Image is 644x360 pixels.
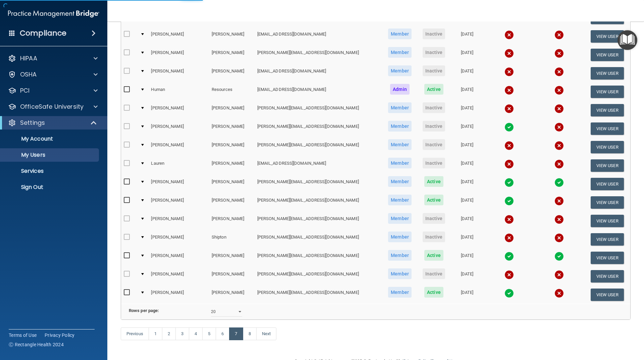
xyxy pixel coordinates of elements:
span: Active [424,287,443,298]
span: Member [388,139,412,150]
a: 7 [229,327,243,340]
td: [DATE] [451,64,484,83]
td: [PERSON_NAME] [209,249,255,267]
img: cross.ca9f0e7f.svg [554,86,564,95]
img: cross.ca9f0e7f.svg [554,49,564,58]
span: Member [388,65,412,76]
td: [PERSON_NAME] [148,230,209,249]
td: [PERSON_NAME] [209,156,255,175]
td: Resources [209,83,255,101]
td: [PERSON_NAME] [209,212,255,230]
img: cross.ca9f0e7f.svg [554,159,564,169]
td: [PERSON_NAME] [209,64,255,83]
img: cross.ca9f0e7f.svg [554,104,564,113]
span: Member [388,29,412,39]
img: cross.ca9f0e7f.svg [504,159,514,169]
td: [PERSON_NAME] [148,267,209,286]
td: Lauren [148,156,209,175]
span: Inactive [423,121,445,132]
td: [PERSON_NAME] [209,27,255,46]
img: cross.ca9f0e7f.svg [554,215,564,224]
img: tick.e7d51cea.svg [554,178,564,187]
td: [PERSON_NAME] [148,193,209,212]
button: View User [591,67,624,80]
button: View User [591,49,624,61]
button: View User [591,122,624,135]
img: cross.ca9f0e7f.svg [554,289,564,298]
span: Member [388,213,412,224]
img: cross.ca9f0e7f.svg [554,30,564,40]
span: Inactive [423,65,445,76]
img: cross.ca9f0e7f.svg [504,215,514,224]
button: View User [591,30,624,43]
td: [DATE] [451,101,484,119]
td: [PERSON_NAME] [148,286,209,304]
td: [PERSON_NAME] [148,46,209,64]
td: [PERSON_NAME][EMAIL_ADDRESS][DOMAIN_NAME] [255,249,383,267]
td: [PERSON_NAME][EMAIL_ADDRESS][DOMAIN_NAME] [255,101,383,119]
p: My Users [4,152,96,158]
span: Member [388,268,412,279]
button: View User [591,104,624,116]
a: HIPAA [8,54,98,62]
p: Sign Out [4,184,96,191]
span: Active [424,84,443,95]
img: cross.ca9f0e7f.svg [504,233,514,243]
td: [PERSON_NAME][EMAIL_ADDRESS][DOMAIN_NAME] [255,286,383,304]
span: Inactive [423,158,445,168]
img: tick.e7d51cea.svg [504,178,514,187]
a: 4 [189,327,203,340]
a: OSHA [8,70,98,79]
td: [PERSON_NAME][EMAIL_ADDRESS][DOMAIN_NAME] [255,193,383,212]
a: Terms of Use [9,332,37,339]
td: [EMAIL_ADDRESS][DOMAIN_NAME] [255,64,383,83]
h4: Compliance [20,29,66,38]
img: cross.ca9f0e7f.svg [504,86,514,95]
img: cross.ca9f0e7f.svg [554,141,564,150]
td: [PERSON_NAME] [148,138,209,156]
a: Settings [8,119,97,127]
img: cross.ca9f0e7f.svg [504,270,514,279]
td: [PERSON_NAME] [148,175,209,193]
td: [PERSON_NAME][EMAIL_ADDRESS][DOMAIN_NAME] [255,46,383,64]
img: tick.e7d51cea.svg [504,252,514,261]
td: [EMAIL_ADDRESS][DOMAIN_NAME] [255,156,383,175]
td: [DATE] [451,83,484,101]
td: [EMAIL_ADDRESS][DOMAIN_NAME] [255,83,383,101]
img: cross.ca9f0e7f.svg [504,49,514,58]
a: 3 [175,327,189,340]
span: Member [388,287,412,298]
span: Member [388,158,412,168]
a: Next [256,327,276,340]
p: HIPAA [20,54,37,62]
a: 2 [162,327,176,340]
td: [DATE] [451,212,484,230]
td: [PERSON_NAME][EMAIL_ADDRESS][DOMAIN_NAME] [255,119,383,138]
span: Inactive [423,47,445,58]
img: tick.e7d51cea.svg [504,122,514,132]
span: Member [388,195,412,205]
td: [PERSON_NAME] [148,64,209,83]
span: Active [424,176,443,187]
td: [PERSON_NAME][EMAIL_ADDRESS][DOMAIN_NAME] [255,267,383,286]
td: [PERSON_NAME] [148,212,209,230]
td: [DATE] [451,27,484,46]
span: Inactive [423,232,445,242]
img: tick.e7d51cea.svg [554,252,564,261]
a: PCI [8,87,98,95]
b: Rows per page: [129,308,159,313]
img: cross.ca9f0e7f.svg [504,141,514,150]
button: View User [591,289,624,301]
img: tick.e7d51cea.svg [504,289,514,298]
img: cross.ca9f0e7f.svg [504,30,514,40]
td: [PERSON_NAME] [209,286,255,304]
button: Open Resource Center [618,30,637,50]
img: cross.ca9f0e7f.svg [554,196,564,206]
button: View User [591,159,624,172]
p: OfficeSafe University [20,103,84,111]
td: [PERSON_NAME] [209,101,255,119]
td: [PERSON_NAME] [209,175,255,193]
p: Settings [20,119,45,127]
td: [PERSON_NAME] [209,119,255,138]
a: 8 [243,327,257,340]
